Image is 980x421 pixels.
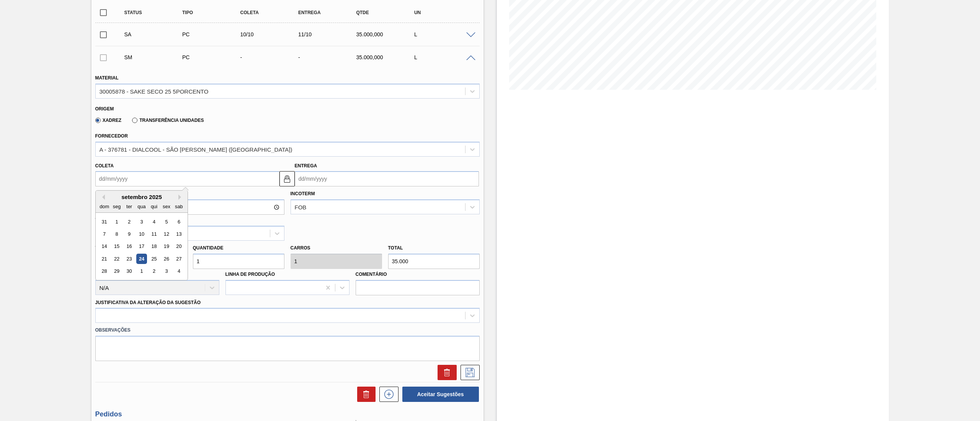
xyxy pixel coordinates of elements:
[161,254,171,264] div: Choose sexta-feira, 26 de setembro de 2025
[354,54,420,60] div: 35.000,000
[238,31,304,37] div: 10/10/2025
[99,229,109,239] div: Choose domingo, 7 de setembro de 2025
[173,266,184,277] div: Choose sábado, 4 de outubro de 2025
[295,171,479,186] input: dd/mm/yyyy
[95,171,279,186] input: dd/mm/yyyy
[354,10,420,15] div: Qtde
[356,269,480,280] label: Comentário
[399,386,480,403] div: Aceitar Sugestões
[95,118,122,123] label: Xadrez
[111,241,122,252] div: Choose segunda-feira, 15 de setembro de 2025
[95,410,480,418] h3: Pedidos
[95,325,480,336] label: Observações
[95,75,119,81] label: Material
[283,174,292,183] img: locked
[173,201,184,212] div: sab
[457,365,480,380] div: Salvar Sugestão
[412,10,479,15] div: UN
[136,254,147,264] div: Choose quarta-feira, 24 de setembro de 2025
[296,54,363,60] div: -
[149,266,159,277] div: Choose quinta-feira, 2 de outubro de 2025
[161,217,171,227] div: Choose sexta-feira, 5 de setembro de 2025
[434,365,457,380] div: Excluir Sugestão
[279,171,295,186] button: locked
[122,31,189,37] div: Sugestão Alterada
[161,229,171,239] div: Choose sexta-feira, 12 de setembro de 2025
[122,54,189,60] div: Sugestão Manual
[149,241,159,252] div: Choose quinta-feira, 18 de setembro de 2025
[111,229,122,239] div: Choose segunda-feira, 8 de setembro de 2025
[173,254,184,264] div: Choose sábado, 27 de setembro de 2025
[402,387,479,402] button: Aceitar Sugestões
[161,201,171,212] div: sex
[173,229,184,239] div: Choose sábado, 13 de setembro de 2025
[124,254,134,264] div: Choose terça-feira, 23 de setembro de 2025
[173,217,184,227] div: Choose sábado, 6 de setembro de 2025
[353,387,376,402] div: Excluir Sugestões
[95,106,114,112] label: Origem
[376,387,399,402] div: Nova sugestão
[122,10,189,15] div: Status
[296,31,363,37] div: 11/10/2025
[98,215,185,277] div: month 2025-09
[132,118,204,123] label: Transferência Unidades
[136,217,147,227] div: Choose quarta-feira, 3 de setembro de 2025
[295,204,307,210] div: FOB
[161,241,171,252] div: Choose sexta-feira, 19 de setembro de 2025
[100,88,209,94] div: 30005878 - SAKE SECO 25 5PORCENTO
[124,229,134,239] div: Choose terça-feira, 9 de setembro de 2025
[99,201,109,212] div: dom
[124,201,134,212] div: ter
[225,272,275,277] label: Linha de Produção
[388,245,403,251] label: Total
[178,194,184,200] button: Next Month
[291,191,315,196] label: Incoterm
[136,229,147,239] div: Choose quarta-feira, 10 de setembro de 2025
[136,241,147,252] div: Choose quarta-feira, 17 de setembro de 2025
[136,266,147,277] div: Choose quarta-feira, 1 de outubro de 2025
[96,194,188,200] div: setembro 2025
[95,163,114,168] label: Coleta
[111,254,122,264] div: Choose segunda-feira, 22 de setembro de 2025
[295,163,317,168] label: Entrega
[149,217,159,227] div: Choose quinta-feira, 4 de setembro de 2025
[149,201,159,212] div: qui
[124,241,134,252] div: Choose terça-feira, 16 de setembro de 2025
[412,54,479,60] div: L
[161,266,171,277] div: Choose sexta-feira, 3 de outubro de 2025
[149,254,159,264] div: Choose quinta-feira, 25 de setembro de 2025
[173,241,184,252] div: Choose sábado, 20 de setembro de 2025
[180,10,247,15] div: Tipo
[354,31,420,37] div: 35.000,000
[100,194,105,200] button: Previous Month
[111,201,122,212] div: seg
[238,10,304,15] div: Coleta
[99,266,109,277] div: Choose domingo, 28 de setembro de 2025
[412,31,479,37] div: L
[95,188,284,199] label: Hora Entrega
[100,146,292,152] div: A - 376781 - DIALCOOL - SÃO [PERSON_NAME] ([GEOGRAPHIC_DATA])
[238,54,304,60] div: -
[124,217,134,227] div: Choose terça-feira, 2 de setembro de 2025
[95,300,201,305] label: Justificativa da Alteração da Sugestão
[180,54,247,60] div: Pedido de Compra
[136,201,147,212] div: qua
[296,10,363,15] div: Entrega
[95,133,128,139] label: Fornecedor
[291,245,310,251] label: Carros
[149,229,159,239] div: Choose quinta-feira, 11 de setembro de 2025
[193,245,224,251] label: Quantidade
[111,217,122,227] div: Choose segunda-feira, 1 de setembro de 2025
[180,31,247,37] div: Pedido de Compra
[99,217,109,227] div: Choose domingo, 31 de agosto de 2025
[111,266,122,277] div: Choose segunda-feira, 29 de setembro de 2025
[99,254,109,264] div: Choose domingo, 21 de setembro de 2025
[124,266,134,277] div: Choose terça-feira, 30 de setembro de 2025
[99,241,109,252] div: Choose domingo, 14 de setembro de 2025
